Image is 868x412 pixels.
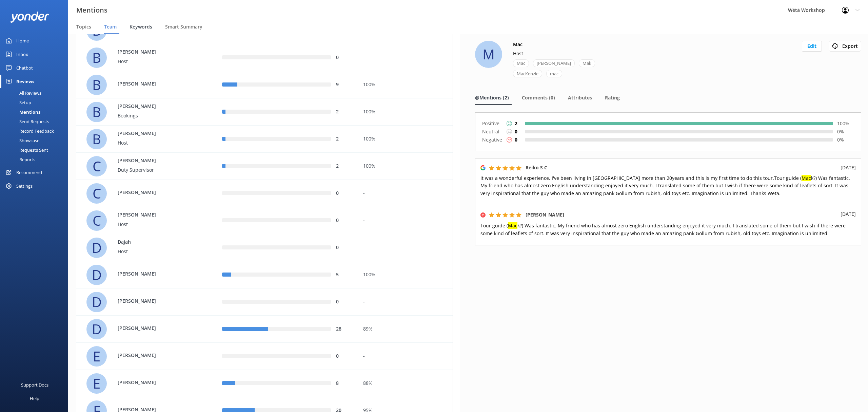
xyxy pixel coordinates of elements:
span: Tour guide ( k?) Was fantastic. My friend who has almost zero English understanding enjoyed it ve... [480,222,846,236]
div: 100% [363,135,448,143]
div: - [363,244,448,251]
div: D [86,265,107,285]
p: [PERSON_NAME] [118,211,162,219]
p: Negative [482,136,502,144]
a: Send Requests [4,117,68,126]
div: row [76,370,453,397]
p: [PERSON_NAME] [118,49,162,56]
div: 89% [363,325,448,333]
div: 0 [336,190,353,197]
div: Send Requests [4,117,49,126]
p: Host [513,50,523,57]
a: Mentions [4,107,68,117]
p: [PERSON_NAME] [118,130,162,137]
div: Mak [579,59,595,67]
div: - [363,298,448,306]
div: row [76,288,453,316]
div: 2 [336,108,353,116]
div: - [363,217,448,224]
p: [DATE] [841,164,856,171]
div: 9 [336,81,353,89]
div: B [86,48,107,68]
div: row [76,207,453,234]
div: Recommend [16,166,42,179]
div: Setup [4,98,31,107]
div: 2 [336,135,353,143]
div: C [86,210,107,231]
div: B [86,129,107,149]
div: B [86,75,107,95]
p: 0 [515,128,517,135]
div: D [86,292,107,312]
div: Showcase [4,136,39,145]
div: E [86,373,107,394]
mark: Mac [802,175,811,181]
div: - [363,190,448,197]
p: Neutral [482,128,502,136]
p: [PERSON_NAME] [118,270,162,278]
p: [PERSON_NAME] [118,379,162,386]
div: Home [16,34,29,48]
a: All Reviews [4,88,68,98]
div: row [76,261,453,288]
p: 0 % [837,136,854,144]
div: 0 [336,217,353,224]
p: Host [118,221,162,228]
div: 100% [363,271,448,279]
div: - [363,353,448,360]
span: It was a wonderful experience. I've been living in [GEOGRAPHIC_DATA] more than 20years and this i... [480,175,850,196]
p: [PERSON_NAME] [118,103,162,110]
div: 0 [336,54,353,61]
div: M [475,41,502,68]
div: 8 [336,380,353,387]
h4: Mac [513,41,522,48]
p: Host [118,58,162,65]
div: 100% [363,81,448,89]
div: Chatbot [16,61,33,75]
div: [PERSON_NAME] [533,59,575,67]
span: Topics [76,23,91,30]
span: Rating [605,94,620,101]
div: B [86,20,107,41]
div: 0 [336,353,353,360]
div: Requests Sent [4,145,48,155]
div: row [76,71,453,98]
div: Support Docs [21,378,48,392]
div: Record Feedback [4,126,54,136]
div: 5 [336,271,353,279]
p: [PERSON_NAME] [118,297,162,305]
p: Positive [482,119,502,128]
p: [PERSON_NAME] [118,189,162,196]
div: row [76,343,453,370]
a: Showcase [4,136,68,145]
div: 0 [336,244,353,251]
div: D [86,238,107,258]
span: Keywords [130,23,152,30]
p: [PERSON_NAME] [118,157,162,165]
span: Smart Summary [165,23,202,30]
div: C [86,156,107,176]
div: All Reviews [4,88,41,98]
div: row [76,180,453,207]
div: Settings [16,179,33,193]
div: Mentions [4,107,40,117]
div: C [86,183,107,204]
div: 28 [336,325,353,333]
p: [PERSON_NAME] [118,80,162,88]
p: Bookings [118,112,162,119]
p: [PERSON_NAME] [118,324,162,332]
a: Setup [4,98,68,107]
div: E [86,346,107,367]
a: Record Feedback [4,126,68,136]
p: 100 % [837,120,854,127]
div: row [76,316,453,343]
div: 0 [336,298,353,306]
div: Reviews [16,75,34,88]
mark: Mac [508,222,517,229]
div: row [76,98,453,126]
p: [PERSON_NAME] [118,352,162,359]
div: row [76,234,453,261]
div: 2 [336,163,353,170]
span: @Mentions (2) [475,94,509,101]
span: Attributes [568,94,592,101]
